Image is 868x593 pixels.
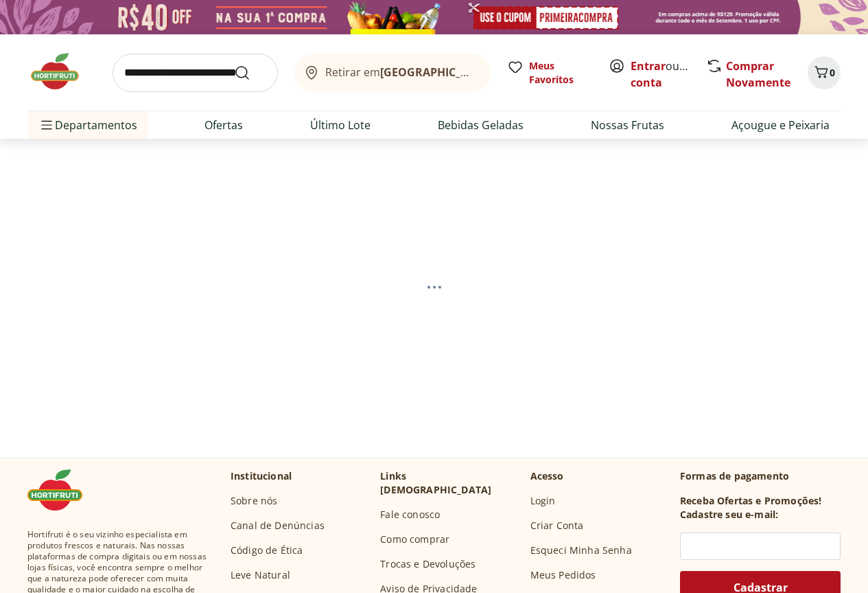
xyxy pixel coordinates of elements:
a: Bebidas Geladas [438,117,524,133]
input: search [113,54,278,92]
span: Departamentos [38,109,137,142]
span: Cadastrar [734,582,788,593]
button: Menu [38,109,55,142]
a: Esqueci Minha Senha [530,544,632,557]
a: Último Lote [310,117,371,133]
a: Entrar [631,58,666,74]
p: Formas de pagamento [680,469,841,483]
a: Fale conosco [380,508,440,522]
h3: Receba Ofertas e Promoções! [680,494,821,508]
a: Comprar Novamente [726,58,790,90]
span: ou [631,58,692,91]
p: Acesso [530,469,564,483]
h3: Cadastre seu e-mail: [680,508,778,522]
a: Ofertas [204,117,243,133]
a: Açougue e Peixaria [731,117,830,133]
a: Como comprar [380,533,449,546]
a: Criar Conta [530,519,584,533]
span: Meus Favoritos [529,59,592,87]
a: Login [530,494,556,508]
button: Carrinho [808,56,841,89]
a: Meus Favoritos [507,59,592,87]
p: Links [DEMOGRAPHIC_DATA] [380,469,519,497]
a: Nossas Frutas [591,117,664,133]
a: Canal de Denúncias [231,519,325,533]
button: Retirar em[GEOGRAPHIC_DATA]/[GEOGRAPHIC_DATA] [294,54,491,92]
a: Código de Ética [231,544,303,557]
a: Trocas e Devoluções [380,557,476,571]
b: [GEOGRAPHIC_DATA]/[GEOGRAPHIC_DATA] [380,65,611,80]
a: Meus Pedidos [530,568,596,582]
a: Leve Natural [231,568,290,582]
a: Sobre nós [231,494,277,508]
a: Criar conta [631,58,706,90]
img: Hortifruti [27,469,96,511]
span: Retirar em [325,66,477,78]
p: Institucional [231,469,292,483]
button: Submit Search [234,65,267,81]
img: Hortifruti [27,51,96,92]
span: 0 [830,66,835,79]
